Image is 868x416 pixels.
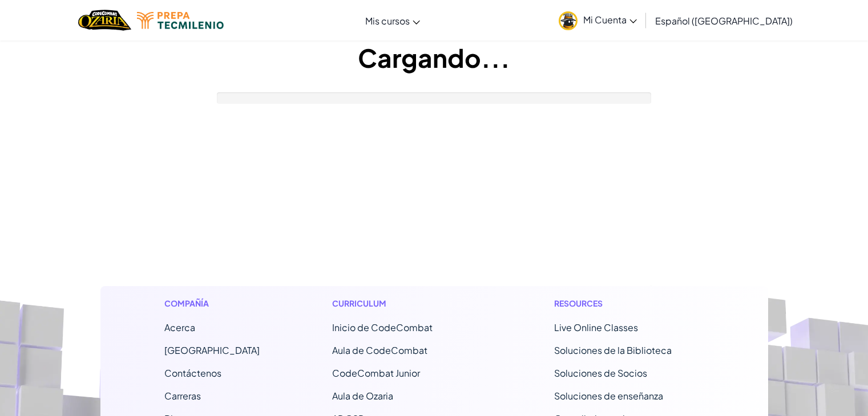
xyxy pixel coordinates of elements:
a: Acerca [164,321,195,333]
a: Mi Cuenta [553,2,643,38]
a: Soluciones de enseñanza [554,390,663,402]
span: Español ([GEOGRAPHIC_DATA]) [655,15,793,27]
img: Tecmilenio logo [137,12,224,29]
img: Home [78,9,131,32]
span: Contáctenos [164,367,221,379]
img: avatar [559,11,578,30]
a: Soluciones de la Biblioteca [554,344,672,356]
a: Soluciones de Socios [554,367,647,379]
a: Mis cursos [360,5,426,36]
a: Carreras [164,390,201,402]
a: Aula de CodeCombat [332,344,427,356]
a: Aula de Ozaria [332,390,393,402]
span: Mis cursos [365,15,410,27]
a: [GEOGRAPHIC_DATA] [164,344,260,356]
span: Mi Cuenta [583,14,637,26]
a: Español ([GEOGRAPHIC_DATA]) [649,5,798,36]
h1: Curriculum [332,297,482,309]
a: Live Online Classes [554,321,638,333]
span: Inicio de CodeCombat [332,321,433,333]
a: CodeCombat Junior [332,367,420,379]
a: Ozaria by CodeCombat logo [78,9,131,32]
h1: Resources [554,297,704,309]
h1: Compañía [164,297,260,309]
